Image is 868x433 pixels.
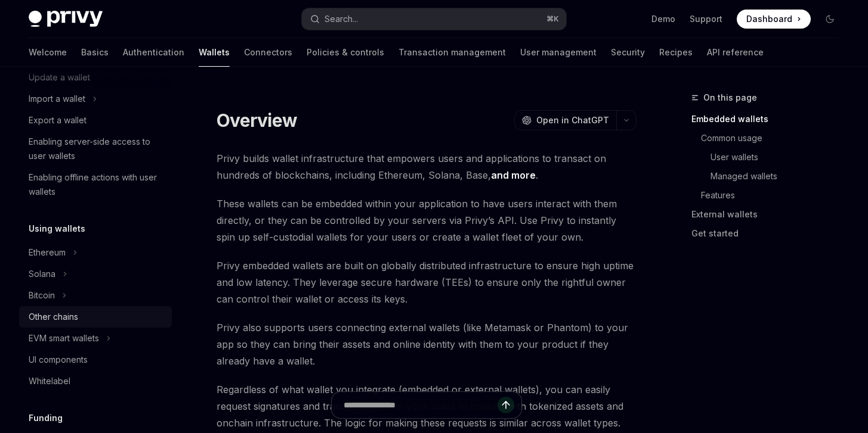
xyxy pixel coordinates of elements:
a: Embedded wallets [691,110,849,129]
button: Toggle Import a wallet section [19,88,172,110]
a: Wallets [199,38,230,67]
span: Dashboard [746,13,792,25]
div: Search... [325,12,358,26]
a: Features [691,186,849,205]
span: Privy embedded wallets are built on globally distributed infrastructure to ensure high uptime and... [217,257,637,307]
a: Whitelabel [19,370,172,392]
span: On this page [703,91,757,105]
span: Regardless of what wallet you integrate (embedded or external wallets), you can easily request si... [217,381,637,431]
div: Enabling server-side access to user wallets [29,135,165,163]
a: UI components [19,349,172,370]
a: Other chains [19,306,172,328]
span: Privy builds wallet infrastructure that empowers users and applications to transact on hundreds o... [217,150,637,183]
a: Recipes [659,38,693,67]
div: Import a wallet [29,92,85,106]
a: Connectors [244,38,292,67]
a: and more [491,169,536,182]
a: External wallets [691,205,849,224]
button: Toggle EVM smart wallets section [19,328,172,349]
a: Welcome [29,38,67,67]
a: Managed wallets [691,167,849,186]
a: Basics [81,38,109,67]
a: Transaction management [399,38,506,67]
a: Common usage [691,129,849,148]
div: Whitelabel [29,374,70,388]
div: Solana [29,267,55,281]
a: Authentication [123,38,184,67]
button: Toggle Solana section [19,263,172,285]
a: User wallets [691,148,849,167]
button: Open in ChatGPT [514,110,616,130]
a: API reference [707,38,764,67]
span: Privy also supports users connecting external wallets (like Metamask or Phantom) to your app so t... [217,319,637,369]
a: Support [690,13,722,25]
button: Toggle dark mode [820,10,839,29]
h5: Using wallets [29,222,85,236]
div: Export a wallet [29,113,87,127]
button: Send message [498,397,514,413]
a: Get started [691,224,849,243]
h5: Funding [29,411,63,425]
span: These wallets can be embedded within your application to have users interact with them directly, ... [217,195,637,245]
div: Ethereum [29,245,66,260]
a: Export a wallet [19,110,172,131]
button: Toggle Bitcoin section [19,285,172,306]
div: Enabling offline actions with user wallets [29,170,165,199]
input: Ask a question... [344,392,498,418]
a: Security [611,38,645,67]
h1: Overview [217,110,297,131]
div: Bitcoin [29,288,55,303]
div: EVM smart wallets [29,331,99,345]
a: Dashboard [737,10,811,29]
a: User management [520,38,597,67]
a: Policies & controls [307,38,384,67]
a: Demo [651,13,675,25]
div: UI components [29,353,88,367]
a: Enabling server-side access to user wallets [19,131,172,167]
img: dark logo [29,11,103,27]
button: Open search [302,8,566,30]
button: Toggle Ethereum section [19,242,172,263]
a: Enabling offline actions with user wallets [19,167,172,203]
span: ⌘ K [546,14,559,24]
div: Other chains [29,310,78,324]
span: Open in ChatGPT [536,114,609,126]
